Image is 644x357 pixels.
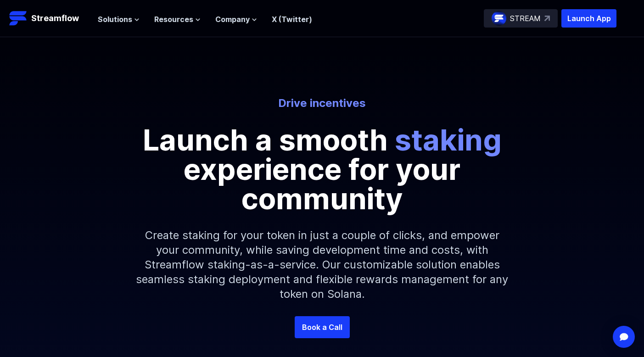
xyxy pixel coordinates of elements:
button: Resources [154,14,201,25]
a: Book a Call [295,316,350,338]
span: Company [215,14,250,25]
p: Drive incentives [68,96,577,111]
button: Solutions [98,14,140,25]
img: top-right-arrow.svg [544,16,550,21]
img: streamflow-logo-circle.png [492,11,506,26]
a: X (Twitter) [272,15,312,24]
p: Launch a smooth experience for your community [116,125,529,213]
p: Create staking for your token in just a couple of clicks, and empower your community, while savin... [125,213,520,316]
button: Launch App [561,9,616,28]
p: Streamflow [31,12,79,25]
button: Company [215,14,257,25]
img: Streamflow Logo [9,9,28,28]
span: staking [395,122,502,157]
a: Streamflow [9,9,89,28]
span: Resources [154,14,193,25]
span: Solutions [98,14,132,25]
p: STREAM [510,13,541,24]
a: STREAM [484,9,558,28]
div: Open Intercom Messenger [613,326,635,348]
